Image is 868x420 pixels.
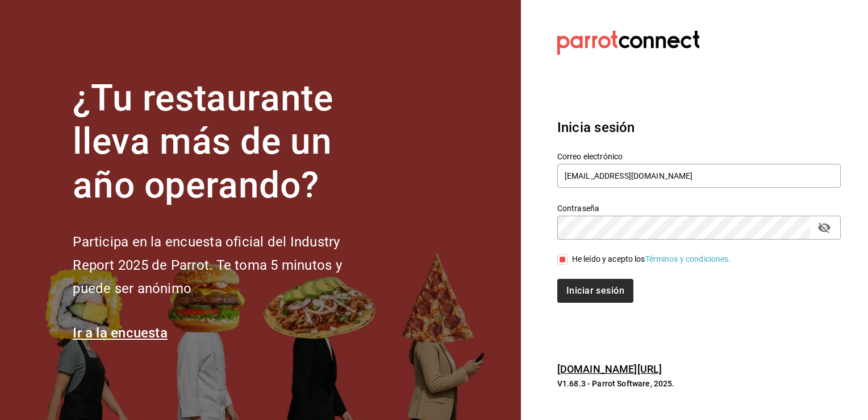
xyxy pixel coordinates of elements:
[557,204,841,212] label: Contraseña
[73,325,168,341] a: Ir a la encuesta
[572,253,731,265] div: He leído y acepto los
[557,164,841,188] input: Ingresa tu correo electrónico
[557,279,633,303] button: Iniciar sesión
[557,152,841,160] label: Correo electrónico
[557,378,841,389] p: V1.68.3 - Parrot Software, 2025.
[815,218,834,237] button: passwordField
[73,77,379,208] h1: ¿Tu restaurante lleva más de un año operando?
[645,254,731,263] a: Términos y condiciones.
[557,117,841,138] h3: Inicia sesión
[557,363,662,375] a: [DOMAIN_NAME][URL]
[73,230,379,300] h2: Participa en la encuesta oficial del Industry Report 2025 de Parrot. Te toma 5 minutos y puede se...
